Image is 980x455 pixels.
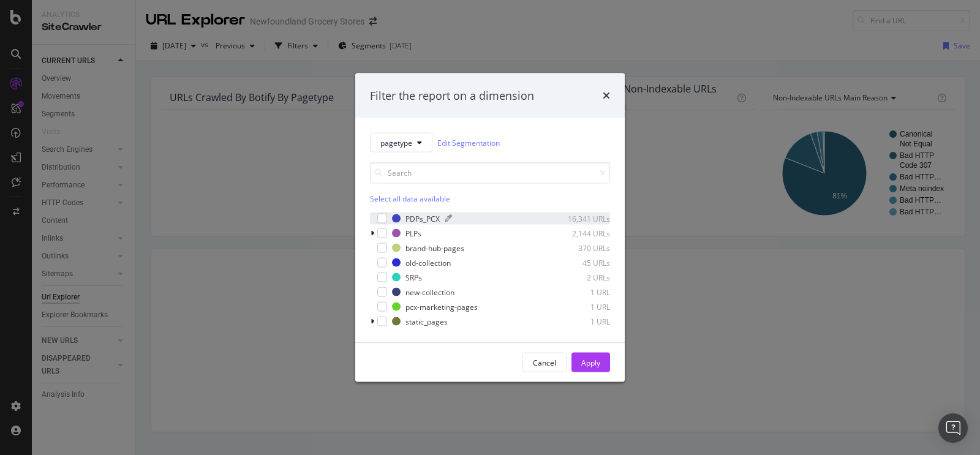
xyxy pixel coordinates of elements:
[405,272,422,282] div: SRPs
[550,272,610,282] div: 2 URLs
[380,137,412,148] span: pagetype
[550,287,610,297] div: 1 URL
[550,316,610,326] div: 1 URL
[405,213,440,224] div: PDPs_PCX
[550,257,610,268] div: 45 URLs
[405,287,454,297] div: new-collection
[571,353,610,372] button: Apply
[550,213,610,224] div: 16,341 URLs
[581,357,600,367] div: Apply
[550,301,610,312] div: 1 URL
[405,243,464,253] div: brand-hub-pages
[370,194,610,204] div: Select all data available
[550,228,610,238] div: 2,144 URLs
[437,136,500,149] a: Edit Segmentation
[355,73,625,382] div: modal
[405,316,448,326] div: static_pages
[405,228,421,238] div: PLPs
[370,88,534,103] div: Filter the report on a dimension
[405,301,478,312] div: pcx-marketing-pages
[370,133,432,152] button: pagetype
[938,413,968,443] div: Open Intercom Messenger
[405,257,451,268] div: old-collection
[370,162,610,184] input: Search
[522,353,567,372] button: Cancel
[550,243,610,253] div: 370 URLs
[533,357,556,367] div: Cancel
[603,88,610,103] div: times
